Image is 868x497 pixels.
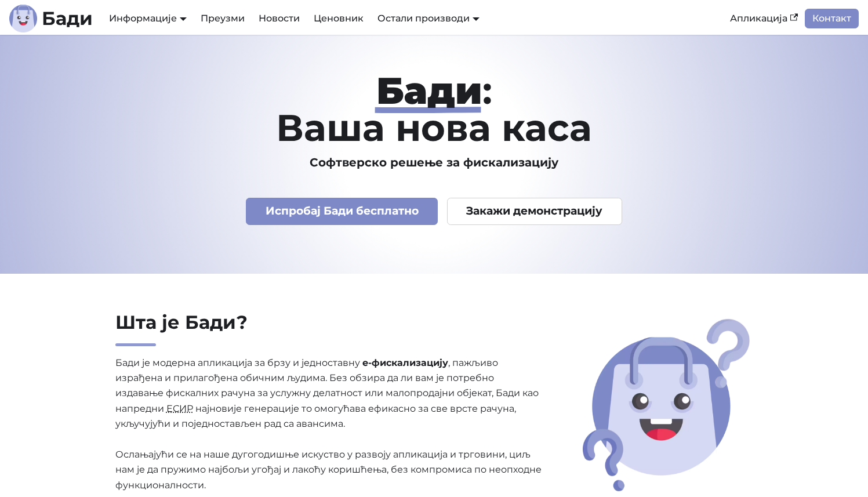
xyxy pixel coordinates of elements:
[61,72,808,146] h1: : Ваша нова каса
[579,315,754,495] img: Шта је Бади?
[377,13,480,24] a: Остали производи
[252,9,307,28] a: Новости
[723,9,805,28] a: Апликација
[42,9,93,28] b: Бади
[115,355,543,494] p: Бади је модерна апликација за брзу и једноставну , пажљиво израђена и прилагођена обичним људима....
[194,9,252,28] a: Преузми
[9,5,93,32] a: ЛогоБади
[362,357,448,368] strong: е-фискализацију
[376,68,482,113] strong: Бади
[447,198,622,225] a: Закажи демонстрацију
[246,198,438,225] a: Испробај Бади бесплатно
[109,13,187,24] a: Информације
[115,311,543,346] h2: Шта је Бади?
[166,403,193,414] abbr: Електронски систем за издавање рачуна
[9,5,37,32] img: Лого
[805,9,859,28] a: Контакт
[61,155,808,170] h3: Софтверско решење за фискализацију
[307,9,371,28] a: Ценовник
